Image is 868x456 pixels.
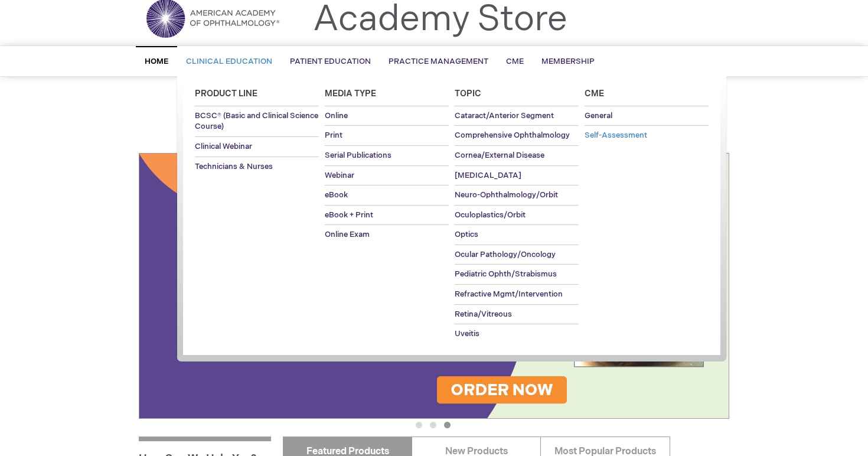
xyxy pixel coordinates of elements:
[455,131,570,140] span: Comprehensive Ophthalmology
[455,89,481,99] span: Topic
[455,250,556,259] span: Ocular Pathology/Oncology
[585,89,604,99] span: Cme
[430,422,436,428] button: 2 of 3
[325,171,354,180] span: Webinar
[455,269,557,279] span: Pediatric Ophth/Strabismus
[195,142,252,151] span: Clinical Webinar
[325,230,370,239] span: Online Exam
[455,289,563,299] span: Refractive Mgmt/Intervention
[145,57,168,66] span: Home
[455,171,521,180] span: [MEDICAL_DATA]
[585,111,612,120] span: General
[195,111,318,132] span: BCSC® (Basic and Clinical Science Course)
[455,210,526,220] span: Oculoplastics/Orbit
[455,329,479,338] span: Uveitis
[195,89,257,99] span: Product Line
[389,57,488,66] span: Practice Management
[455,111,554,120] span: Cataract/Anterior Segment
[325,151,391,160] span: Serial Publications
[325,190,348,200] span: eBook
[186,57,272,66] span: Clinical Education
[325,210,373,220] span: eBook + Print
[455,310,512,319] span: Retina/Vitreous
[416,422,422,428] button: 1 of 3
[541,57,595,66] span: Membership
[290,57,371,66] span: Patient Education
[455,230,478,239] span: Optics
[506,57,524,66] span: CME
[455,151,544,160] span: Cornea/External Disease
[444,422,451,428] button: 3 of 3
[455,190,558,200] span: Neuro-Ophthalmology/Orbit
[585,131,647,140] span: Self-Assessment
[325,89,376,99] span: Media Type
[325,111,348,120] span: Online
[195,162,273,171] span: Technicians & Nurses
[325,131,342,140] span: Print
